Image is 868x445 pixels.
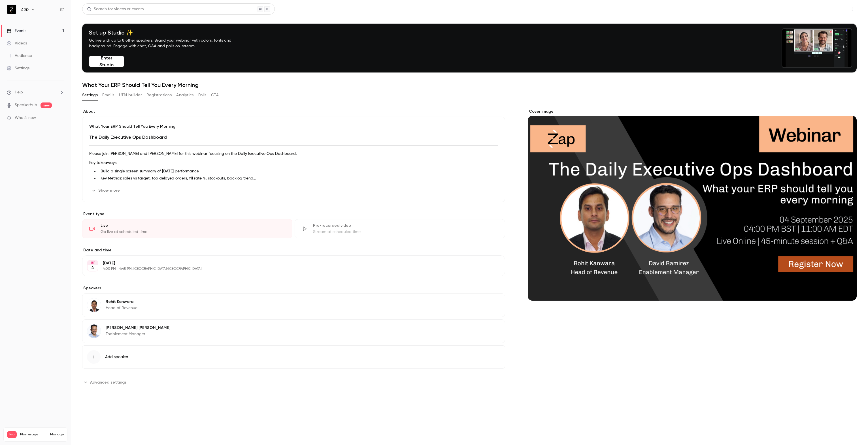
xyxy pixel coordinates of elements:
img: Rohit Kanwara [87,298,101,312]
div: Videos [7,40,27,46]
span: Pro [7,431,17,438]
button: Polls [198,91,207,100]
button: UTM builder [119,91,142,100]
div: Pre-recorded videoStream at scheduled time [295,219,505,238]
span: Add speaker [105,354,128,360]
button: Settings [82,91,98,100]
span: Advanced settings [90,379,127,385]
label: Date and time [82,247,505,253]
button: Registrations [146,91,172,100]
p: What Your ERP Should Tell You Every Morning [89,124,498,129]
div: Search for videos or events [87,6,144,12]
label: Speakers [82,285,505,291]
button: Share [821,3,843,15]
p: Rohit Kanwara [106,299,137,305]
p: [PERSON_NAME] [PERSON_NAME] [106,325,170,331]
li: Key Metrics: sales vs target, top delayed orders, fill rate %, stockouts, backlog trend [98,176,498,181]
label: About [82,109,505,114]
div: SEP [88,261,98,265]
p: Event type [82,211,505,217]
span: What's new [15,115,36,121]
span: Help [15,89,23,95]
div: Events [7,28,26,34]
p: 4:00 PM - 4:45 PM, [GEOGRAPHIC_DATA]/[GEOGRAPHIC_DATA] [103,267,475,271]
p: 4 [91,265,94,271]
div: Stream at scheduled time [313,229,498,235]
div: Pre-recorded video [313,223,498,228]
span: new [41,102,52,108]
section: Advanced settings [82,378,505,387]
button: Advanced settings [82,378,130,387]
div: Go live at scheduled time [101,229,285,235]
button: Emails [102,91,114,100]
p: Go live with up to 8 other speakers. Brand your webinar with colors, fonts and background. Engage... [89,38,245,49]
li: Build a single screen summary of [DATE] performance [98,168,498,174]
p: Please join [PERSON_NAME] and [PERSON_NAME] for this webinar focusing on the Daily Executive Ops ... [89,150,498,157]
img: David Ramirez [87,324,101,338]
button: Add speaker [82,345,505,369]
p: Enablement Manager [106,331,170,337]
div: Rohit KanwaraRohit KanwaraHead of Revenue [82,293,505,317]
a: SpeakerHub [15,102,37,108]
iframe: Noticeable Trigger [57,115,64,121]
p: [DATE] [103,260,475,266]
button: Show more [89,186,123,195]
label: Cover image [528,109,857,114]
div: Live [101,223,285,228]
h4: Set up Studio ✨ [89,29,245,36]
a: Manage [50,432,64,437]
button: Enter Studio [89,56,124,67]
div: Audience [7,53,32,59]
p: Head of Revenue [106,305,137,311]
div: David Ramirez[PERSON_NAME] [PERSON_NAME]Enablement Manager [82,319,505,343]
h6: Zap [21,7,29,12]
div: LiveGo live at scheduled time [82,219,292,238]
h2: The Daily Executive Ops Dashboard [89,134,498,141]
section: Cover image [528,109,857,301]
h1: What Your ERP Should Tell You Every Morning [82,82,857,88]
img: Zap [7,5,16,14]
div: Settings [7,65,29,71]
span: Plan usage [20,432,47,437]
li: help-dropdown-opener [7,89,64,95]
button: Analytics [176,91,194,100]
button: CTA [211,91,219,100]
p: Key takeaways: [89,159,498,166]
